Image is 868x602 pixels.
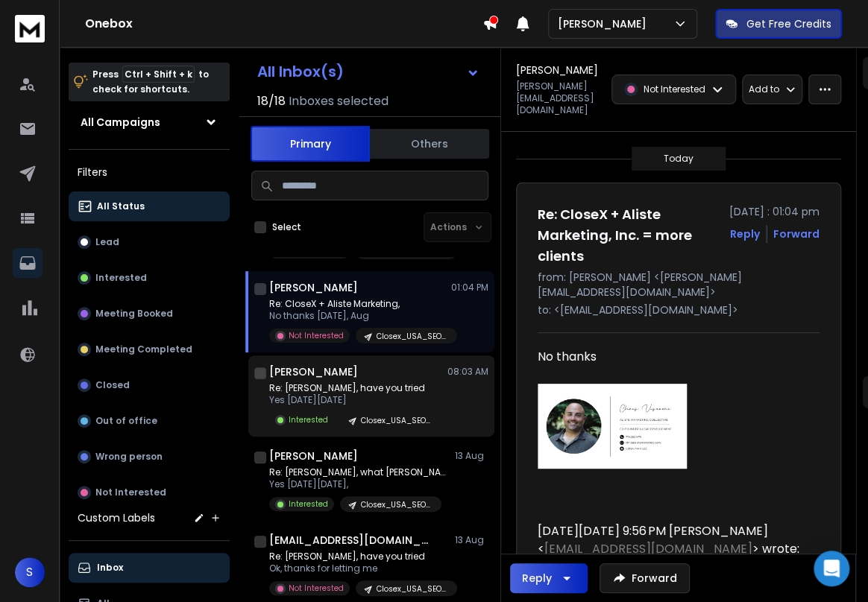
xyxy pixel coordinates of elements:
div: Reply [522,571,552,586]
p: Inbox [97,562,123,574]
p: Closex_USA_SEO_[DATE] [377,331,448,342]
button: Wrong person [69,442,230,472]
p: Interested [95,272,147,284]
h1: All Inbox(s) [257,64,344,79]
p: [DATE] : 01:04 pm [729,204,820,219]
button: Inbox [69,553,230,583]
h1: [PERSON_NAME] [269,449,358,463]
h1: [PERSON_NAME] [269,364,358,379]
p: [PERSON_NAME][EMAIL_ADDRESS][DOMAIN_NAME] [516,80,603,116]
button: Reply [510,563,588,593]
p: Add to [749,83,779,95]
button: Others [370,127,489,160]
p: Today [664,153,694,165]
div: Open Intercom Messenger [814,551,849,586]
p: Meeting Completed [95,343,192,355]
div: No thanks [538,348,808,487]
p: [PERSON_NAME] [558,16,652,31]
p: Get Free Credits [746,16,831,31]
button: Meeting Completed [69,335,230,364]
button: S [15,557,45,587]
div: [DATE][DATE] 9:56 PM [PERSON_NAME] < > wrote: [538,522,808,558]
button: Forward [600,563,690,593]
button: Meeting Booked [69,299,230,329]
div: Forward [773,226,820,241]
p: Meeting Booked [95,308,173,320]
h1: [PERSON_NAME] [269,280,358,295]
button: Interested [69,263,230,293]
h1: All Campaigns [81,115,160,130]
p: Not Interested [95,487,166,498]
button: Reply [730,226,760,241]
p: Closex_USA_SEO_[DATE] [361,415,433,426]
p: to: <[EMAIL_ADDRESS][DOMAIN_NAME]> [538,302,820,317]
p: Re: [PERSON_NAME], what [PERSON_NAME] might [269,466,448,478]
button: Closed [69,370,230,400]
h1: Onebox [85,15,482,33]
p: Re: CloseX + Aliste Marketing, [269,298,448,310]
p: No thanks [DATE], Aug [269,310,448,322]
p: Not Interested [289,583,344,594]
h3: Filters [69,162,230,183]
h1: [PERSON_NAME] [516,63,598,77]
h1: Re: CloseX + Aliste Marketing, Inc. = more clients [538,204,720,267]
button: Not Interested [69,478,230,507]
button: Primary [251,126,370,162]
p: Not Interested [289,330,344,341]
a: [EMAIL_ADDRESS][DOMAIN_NAME] [544,540,752,557]
p: Ok, thanks for letting me [269,563,448,574]
p: Closex_USA_SEO_[DATE] [361,499,433,510]
p: 13 Aug [455,534,488,546]
h1: [EMAIL_ADDRESS][DOMAIN_NAME] [269,533,433,548]
p: Not Interested [644,83,705,95]
label: Select [272,221,301,233]
p: Interested [289,414,328,425]
p: Yes [DATE][DATE] [269,394,441,406]
p: Re: [PERSON_NAME], have you tried [269,551,448,563]
button: All Status [69,191,230,221]
p: Re: [PERSON_NAME], have you tried [269,382,441,394]
p: from: [PERSON_NAME] <[PERSON_NAME][EMAIL_ADDRESS][DOMAIN_NAME]> [538,270,820,300]
p: All Status [97,200,145,212]
button: All Inbox(s) [245,57,491,86]
h3: Custom Labels [78,510,155,525]
p: 01:04 PM [451,282,488,294]
p: 13 Aug [455,450,488,462]
p: 08:03 AM [447,366,488,378]
p: Wrong person [95,451,163,463]
p: Lead [95,236,119,248]
span: 18 / 18 [257,92,286,110]
button: Out of office [69,406,230,436]
p: Closed [95,379,130,391]
p: Press to check for shortcuts. [92,67,209,97]
img: logo [15,15,45,42]
p: Yes [DATE][DATE], [269,478,448,490]
img: AIorK4wtBtHLZZmNvKtPpMXe5vAn9UR6GJok16eMBbMcsu9vXcFtbVf-JSXjBv9ZknaYFGXUc42D3YI [538,384,687,469]
h3: Inboxes selected [289,92,389,110]
p: Out of office [95,415,157,427]
p: Closex_USA_SEO_[DATE] [377,583,448,595]
button: Get Free Credits [715,9,842,39]
span: Ctrl + Shift + k [122,66,195,83]
button: Lead [69,227,230,257]
button: All Campaigns [69,107,230,137]
p: Interested [289,498,328,510]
